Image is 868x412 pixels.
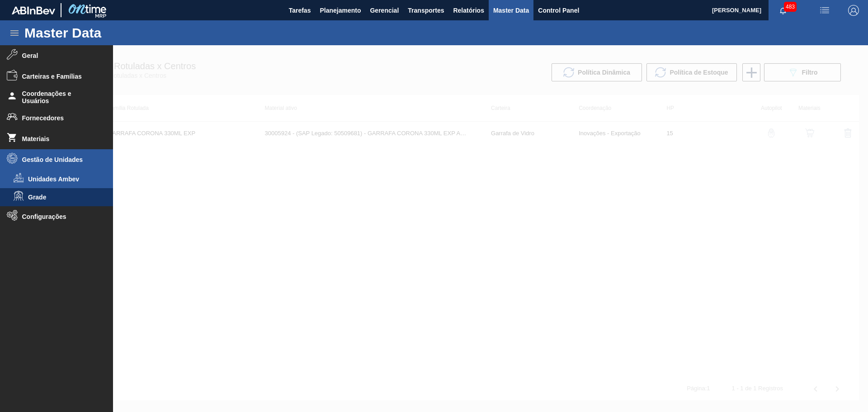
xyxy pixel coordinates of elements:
span: Planejamento [320,5,361,16]
span: Relatórios [453,5,484,16]
img: TNhmsLtSVTkK8tSr43FrP2fwEKptu5GPRR3wAAAABJRU5ErkJggg== [12,6,55,14]
span: Unidades Ambev [28,175,98,183]
span: Fornecedores [22,114,97,122]
img: Logout [848,5,859,16]
h1: Master Data [24,28,185,38]
img: userActions [819,5,830,16]
span: Coordenações e Usuários [22,90,97,104]
span: Grade [28,194,98,201]
span: Materiais [22,135,97,142]
button: Notificações [769,4,797,17]
span: Geral [22,52,97,59]
span: Gerencial [370,5,399,16]
span: Master Data [493,5,529,16]
span: Carteiras e Famílias [22,73,97,80]
span: Gestão de Unidades [22,156,97,163]
span: Control Panel [538,5,579,16]
span: 483 [784,2,797,12]
span: Configurações [22,213,97,220]
span: Tarefas [289,5,311,16]
span: Transportes [408,5,444,16]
